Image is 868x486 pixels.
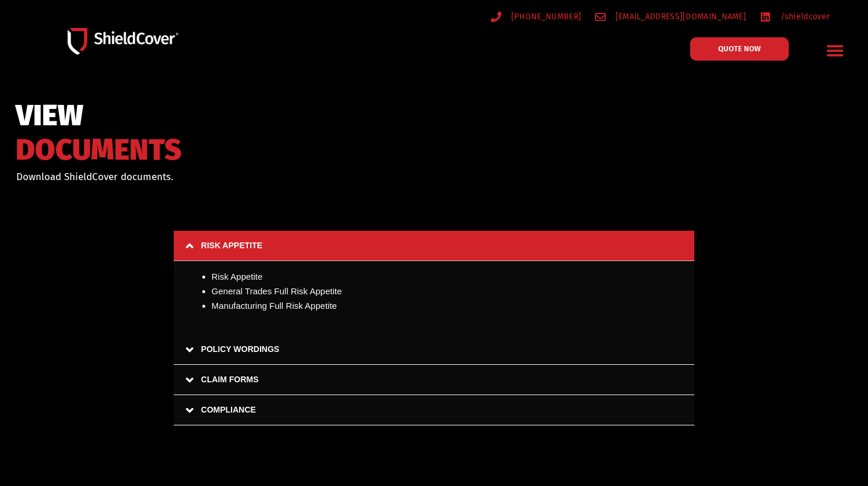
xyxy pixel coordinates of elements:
a: General Trades Full Risk Appetite [212,286,342,296]
span: [EMAIL_ADDRESS][DOMAIN_NAME] [613,9,746,24]
span: QUOTE NOW [718,45,761,52]
a: POLICY WORDINGS [174,334,694,365]
a: QUOTE NOW [690,37,789,61]
a: Manufacturing Full Risk Appetite [212,301,337,311]
a: COMPLIANCE [174,395,694,425]
a: RISK APPETITE [174,231,694,261]
span: VIEW [16,104,181,128]
a: /shieldcover [760,9,830,24]
span: /shieldcover [778,9,830,24]
span: [PHONE_NUMBER] [508,9,581,24]
a: Risk Appetite [212,272,263,281]
p: Download ShieldCover documents. [16,170,420,185]
div: Menu Toggle [822,37,849,64]
a: [PHONE_NUMBER] [491,9,581,24]
a: [EMAIL_ADDRESS][DOMAIN_NAME] [595,9,746,24]
img: Shield-Cover-Underwriting-Australia-logo-full [68,28,178,55]
a: CLAIM FORMS [174,365,694,395]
